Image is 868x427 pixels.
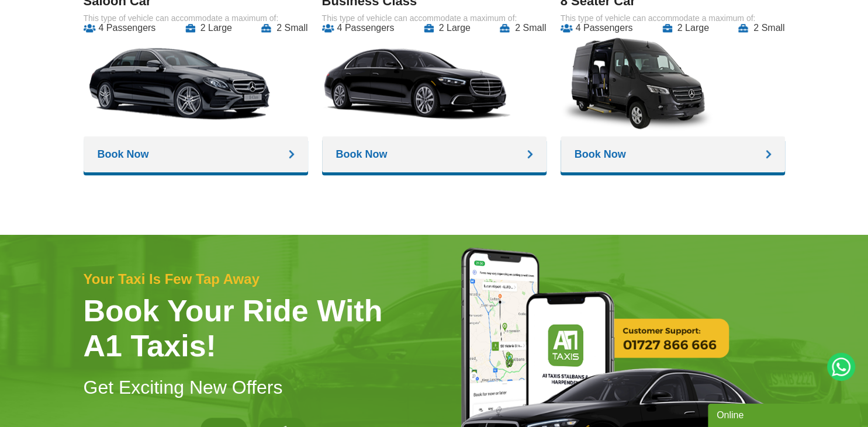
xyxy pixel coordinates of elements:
[84,136,308,172] a: Book Now
[424,23,471,33] li: 2 Large
[561,136,785,172] a: Book Now
[500,23,546,33] li: 2 Small
[322,13,547,23] p: This type of vehicle can accommodate a maximum of:
[185,23,232,33] li: 2 Large
[561,13,785,23] p: This type of vehicle can accommodate a maximum of:
[662,23,709,33] li: 2 Large
[261,23,307,33] li: 2 Small
[84,271,420,287] h2: Your taxi is few tap away
[322,23,395,33] li: 4 Passengers
[708,401,862,427] iframe: chat widget
[84,13,308,23] p: This type of vehicle can accommodate a maximum of:
[84,293,420,363] h3: Book Your Ride With A1 Taxis!
[84,381,420,394] p: Get Exciting New Offers
[84,23,156,33] li: 4 Passengers
[322,136,547,172] a: Book Now
[738,23,784,33] li: 2 Small
[561,23,633,33] li: 4 Passengers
